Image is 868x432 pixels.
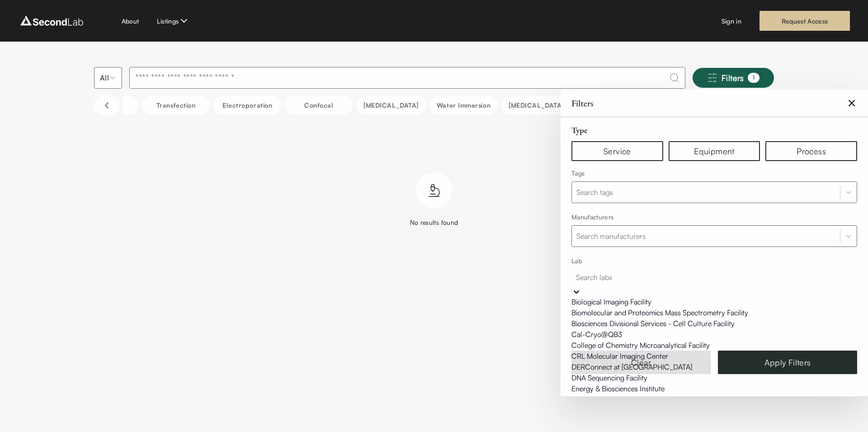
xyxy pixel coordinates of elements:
[571,394,857,405] div: ESEC Shake Table at [GEOGRAPHIC_DATA]
[669,141,760,161] button: Equipment
[571,340,857,351] div: College of Chemistry Microanalytical Facility
[571,97,594,109] h6: Filters
[846,98,857,109] svg: Clear Filters
[571,351,857,361] div: CRL Molecular Imaging Center
[571,318,857,329] div: Biosciences Divisional Services - Cell Culture Facility
[571,307,857,318] div: Biomolecular and Proteomics Mass Spectrometry Facility
[722,16,741,26] a: Sign in
[571,329,857,340] div: Cal-Cryo@QB3
[722,71,744,84] span: Filters
[748,73,759,83] div: 1
[94,67,122,89] button: Select listing type
[571,141,663,161] button: Service
[429,96,498,114] button: Water Immersion
[693,68,774,88] button: Filters
[571,168,857,178] div: Tags
[571,296,857,307] div: Biological Imaging Facility
[759,11,850,31] a: Request Access
[157,15,189,26] button: Listings
[122,16,139,26] a: About
[571,361,857,372] div: DERConnect at [GEOGRAPHIC_DATA]
[765,141,857,161] button: Process
[213,96,281,114] button: Electroporation
[142,96,210,114] button: Transfection
[356,96,426,114] button: Flow Cytometry
[285,96,353,114] button: Confocal
[501,96,603,114] button: Hypoxia Chamber
[571,124,857,136] div: Type
[571,256,857,266] div: Lab
[94,95,119,115] button: Scroll left
[410,218,458,227] div: No results found
[571,212,857,222] div: Manufacturers
[571,372,857,383] div: DNA Sequencing Facility
[571,383,857,394] div: Energy & Biosciences Institute
[18,14,85,28] img: logo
